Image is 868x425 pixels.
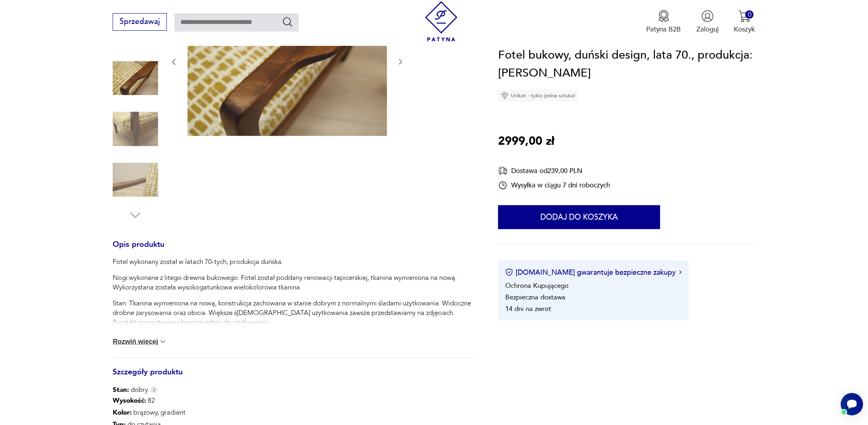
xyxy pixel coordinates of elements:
[505,281,569,290] li: Ochrona Kupującego
[113,338,167,346] button: Rozwiń więcej
[421,1,461,41] img: Patyna - sklep z meblami i dekoracjami vintage
[113,395,197,407] p: 82
[505,292,565,301] li: Bezpieczna dostawa
[113,55,158,101] img: Zdjęcie produktu Fotel bukowy, duński design, lata 70., produkcja: Dania
[501,92,508,99] img: Ikona diamentu
[702,10,714,22] img: Ikonka użytkownika
[159,338,167,346] img: chevron down
[498,165,610,175] div: Dostawa od 239,00 PLN
[113,157,158,203] img: Zdjęcie produktu Fotel bukowy, duński design, lata 70., produkcja: Dania
[498,132,554,150] p: 2999,00 zł
[498,46,755,82] h1: Fotel bukowy, duński design, lata 70., produkcja: [PERSON_NAME]
[151,386,158,393] img: Info icon
[113,369,475,385] h3: Szczegóły produktu
[739,10,751,22] img: Ikona koszyka
[113,408,132,417] b: Kolor:
[679,270,682,274] img: Ikona strzałki w prawo
[113,396,146,405] b: Wysokość :
[113,385,129,394] b: Stan:
[113,13,166,31] button: Sprzedawaj
[734,25,755,34] p: Koszyk
[113,299,475,327] p: Stan: Tkanina wymieniona na nową, konstrukcja zachowana w stanie dobrym z normalnymi śladami użyt...
[658,10,670,22] img: Ikona medalu
[696,25,719,34] p: Zaloguj
[498,205,660,229] button: Dodaj do koszyka
[696,10,719,34] button: Zaloguj
[113,407,197,419] p: brązowy, gradient
[841,393,863,415] iframe: Smartsupp widget button
[505,268,513,276] img: Ikona certyfikatu
[498,89,579,101] div: Unikat - tylko jedna sztuka!
[282,16,293,28] button: Szukaj
[113,106,158,152] img: Zdjęcie produktu Fotel bukowy, duński design, lata 70., produkcja: Dania
[505,304,551,313] li: 14 dni na zwrot
[498,165,508,175] img: Ikona dostawy
[734,10,755,34] button: 0Koszyk
[113,242,475,258] h3: Opis produktu
[113,257,475,267] p: Fotel wykonany został w latach 70-tych, produkcja duńska.
[505,267,682,277] button: [DOMAIN_NAME] gwarantuje bezpieczne zakupy
[113,19,166,26] a: Sprzedawaj
[498,180,610,190] div: Wysyłka w ciągu 7 dni roboczych
[647,10,681,34] a: Ikona medaluPatyna B2B
[647,10,681,34] button: Patyna B2B
[113,385,148,395] span: dobry
[113,273,475,292] p: Nogi wykonane z litego drewna bukowego. Fotel został poddany renowacji tapicerskiej, tkanina wymi...
[745,10,754,19] div: 0
[647,25,681,34] p: Patyna B2B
